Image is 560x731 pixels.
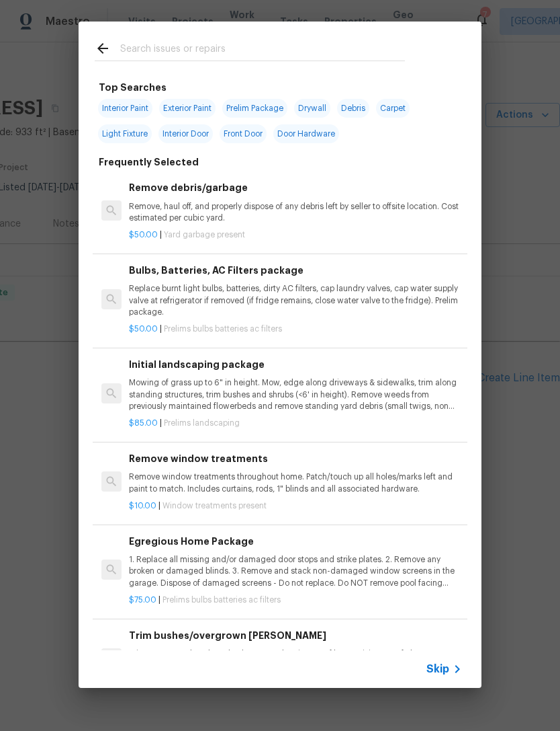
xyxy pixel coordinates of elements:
p: Trim overgrown hegdes & bushes around perimeter of home giving 12" of clearance. Properly dispose... [129,648,462,671]
span: Yard garbage present [164,231,245,239]
h6: Egregious Home Package [129,534,462,549]
span: Interior Door [158,124,213,143]
span: Prelim Package [222,99,287,118]
h6: Top Searches [99,80,167,95]
input: Search issues or repairs [120,40,405,61]
span: Interior Paint [98,99,152,118]
h6: Bulbs, Batteries, AC Filters package [129,263,462,278]
span: Light Fixture [98,124,152,143]
span: $85.00 [129,419,158,427]
span: $10.00 [129,502,156,510]
h6: Initial landscaping package [129,357,462,372]
p: Remove, haul off, and properly dispose of any debris left by seller to offsite location. Cost est... [129,201,462,224]
p: | [129,500,462,512]
p: Replace burnt light bulbs, batteries, dirty AC filters, cap laundry valves, cap water supply valv... [129,283,462,317]
span: $75.00 [129,596,156,604]
p: Remove window treatments throughout home. Patch/touch up all holes/marks left and paint to match.... [129,471,462,494]
p: 1. Replace all missing and/or damaged door stops and strike plates. 2. Remove any broken or damag... [129,554,462,588]
h6: Frequently Selected [99,155,199,169]
span: $50.00 [129,325,158,333]
span: Prelims bulbs batteries ac filters [164,325,282,333]
span: Window treatments present [162,502,267,510]
h6: Remove debris/garbage [129,180,462,195]
span: Debris [337,99,369,118]
h6: Remove window treatments [129,451,462,466]
h6: Trim bushes/overgrown [PERSON_NAME] [129,628,462,643]
span: Exterior Paint [159,99,216,118]
span: Prelims landscaping [164,419,240,427]
span: Front Door [220,124,267,143]
p: | [129,418,462,429]
p: | [129,594,462,606]
p: | [129,323,462,335]
p: Mowing of grass up to 6" in height. Mow, edge along driveways & sidewalks, trim along standing st... [129,377,462,412]
span: Carpet [376,99,410,118]
p: | [129,229,462,241]
span: Prelims bulbs batteries ac filters [162,596,281,604]
span: Drywall [294,99,330,118]
span: Door Hardware [273,124,339,143]
span: $50.00 [129,231,158,239]
span: Skip [426,662,449,676]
